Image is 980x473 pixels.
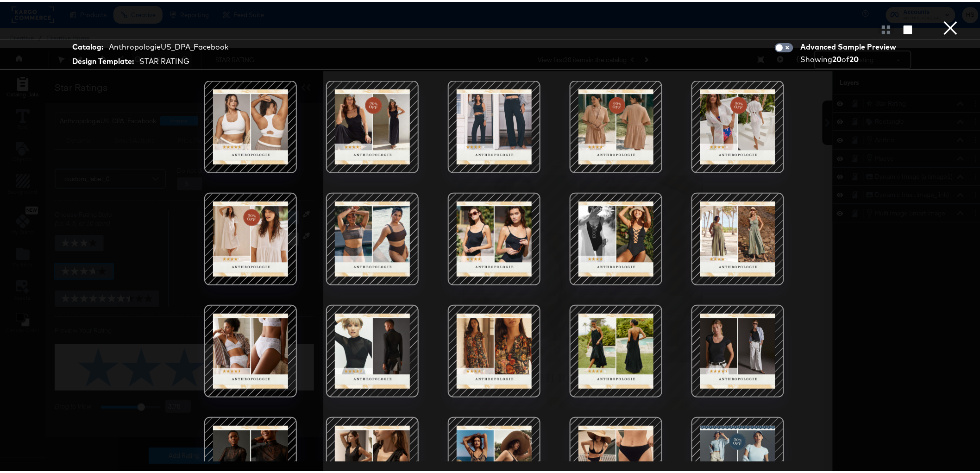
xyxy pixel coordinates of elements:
[833,53,842,62] strong: 20
[72,54,134,65] strong: Design Template:
[801,40,900,50] div: Advanced Sample Preview
[850,53,859,62] strong: 20
[109,40,228,50] div: AnthropologieUS_DPA_Facebook
[801,52,900,63] div: Showing of
[139,54,189,65] div: STAR RATING
[72,40,103,50] strong: Catalog:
